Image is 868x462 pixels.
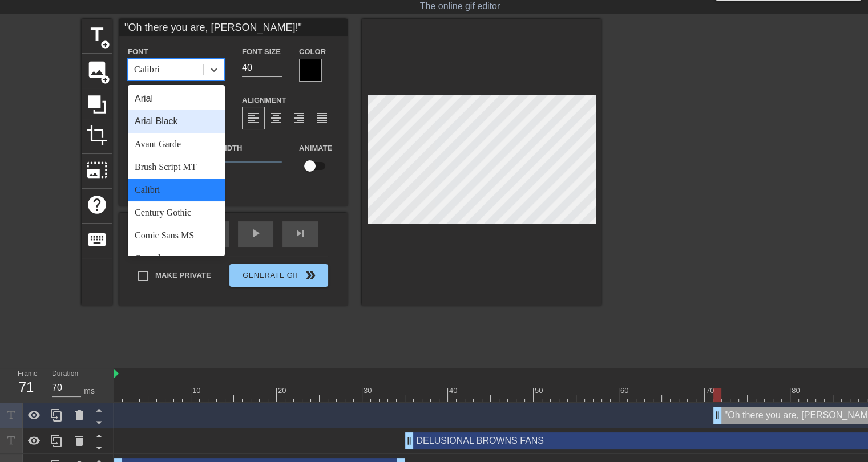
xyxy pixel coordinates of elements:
span: format_align_center [269,111,283,125]
div: 80 [792,385,802,396]
span: image [86,59,108,80]
span: add_circle [100,75,110,84]
div: 20 [278,385,288,396]
span: format_align_left [247,111,260,125]
div: Calibri [128,179,225,201]
div: 50 [535,385,545,396]
div: 71 [18,377,35,398]
div: 60 [620,385,631,396]
div: Calibri [134,63,159,76]
span: format_align_justify [315,111,329,125]
span: add_circle [100,40,110,50]
span: drag_handle [403,435,415,447]
span: drag_handle [712,410,723,421]
div: ms [84,385,95,397]
span: Make Private [155,270,211,281]
label: Font Size [242,46,281,58]
div: Avant Garde [128,133,225,156]
div: Consolas [128,247,225,270]
div: Arial Black [128,110,225,133]
button: Generate Gif [229,264,328,287]
span: crop [86,124,108,146]
span: Generate Gif [234,269,324,282]
div: Century Gothic [128,201,225,224]
div: Comic Sans MS [128,224,225,247]
span: keyboard [86,229,108,250]
label: Duration [52,371,78,378]
div: 70 [706,385,716,396]
label: Color [299,46,326,58]
span: photo_size_select_large [86,159,108,181]
span: format_align_right [292,111,306,125]
label: Alignment [242,95,286,106]
span: help [86,194,108,216]
span: title [86,24,108,46]
div: 10 [192,385,203,396]
div: 30 [364,385,374,396]
label: Font [128,46,148,58]
span: play_arrow [249,226,263,240]
div: Arial [128,87,225,110]
span: skip_next [293,226,307,240]
label: Animate [299,143,332,154]
div: Brush Script MT [128,156,225,179]
div: 40 [449,385,459,396]
div: Frame [9,368,43,402]
span: double_arrow [304,269,317,282]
